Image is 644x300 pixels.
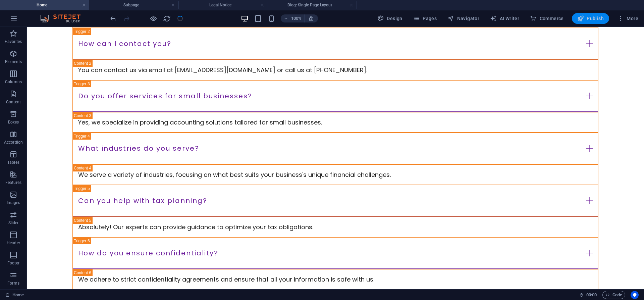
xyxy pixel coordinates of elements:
[586,291,597,299] span: 00 00
[5,59,22,64] p: Elements
[5,180,21,185] p: Features
[530,15,564,22] span: Commerce
[577,15,604,22] span: Publish
[8,119,19,125] p: Boxes
[487,13,522,24] button: AI Writer
[413,15,437,22] span: Pages
[572,13,609,24] button: Publish
[605,291,622,299] span: Code
[375,13,405,24] button: Design
[5,39,22,44] p: Favorites
[377,15,402,22] span: Design
[163,14,171,22] button: reload
[89,1,178,9] h4: Subpage
[7,240,20,246] p: Header
[5,291,24,299] a: Click to cancel selection. Double-click to open Pages
[579,291,597,299] h6: Session time
[163,15,171,22] i: Reload page
[5,79,22,85] p: Columns
[490,15,519,22] span: AI Writer
[602,291,625,299] button: Code
[447,15,479,22] span: Navigator
[178,1,268,9] h4: Legal Notice
[7,260,19,266] p: Footer
[7,200,20,205] p: Images
[445,13,482,24] button: Navigator
[109,15,117,22] i: Undo: Change recipient (Ctrl+Z)
[281,14,305,22] button: 100%
[411,13,439,24] button: Pages
[291,14,302,22] h6: 100%
[149,14,157,22] button: Click here to leave preview mode and continue editing
[8,220,19,226] p: Slider
[4,140,23,145] p: Accordion
[7,281,19,286] p: Forms
[617,15,638,22] span: More
[308,15,314,21] i: On resize automatically adjust zoom level to fit chosen device.
[39,14,89,22] img: Editor Logo
[591,292,592,297] span: :
[268,1,357,9] h4: Blog: Single Page Layout
[614,13,641,24] button: More
[6,99,21,105] p: Content
[527,13,567,24] button: Commerce
[375,13,405,24] div: Design (Ctrl+Alt+Y)
[109,14,117,22] button: undo
[631,291,639,299] button: Usercentrics
[7,160,19,165] p: Tables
